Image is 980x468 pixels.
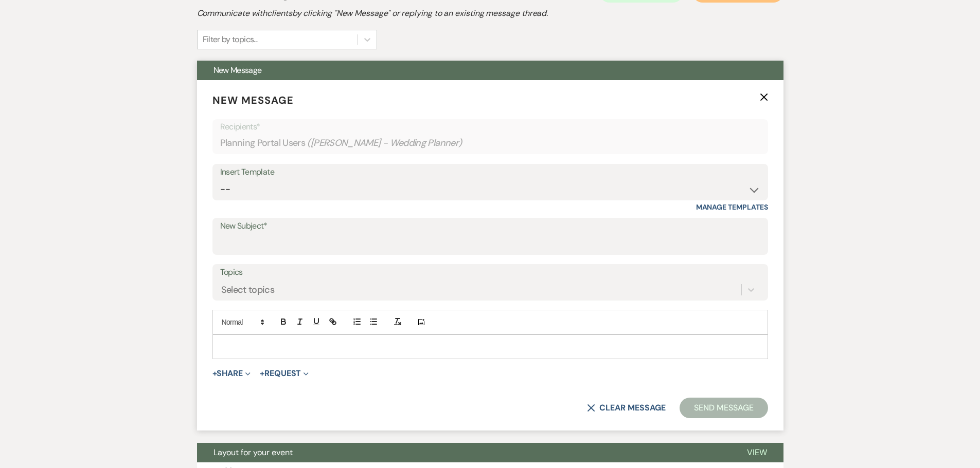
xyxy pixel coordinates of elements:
button: Share [212,369,251,378]
span: + [212,369,217,378]
button: Send Message [680,398,768,418]
label: New Subject* [220,219,760,234]
span: View [747,447,767,458]
p: Recipients* [220,120,760,134]
label: Topics [220,265,760,280]
button: View [730,443,783,462]
span: Layout for your event [213,447,293,458]
span: + [260,369,264,378]
button: Layout for your event [197,443,730,462]
div: Select topics [221,283,275,297]
span: New Message [213,65,262,76]
button: Clear message [587,404,665,412]
div: Planning Portal Users [220,133,760,153]
span: New Message [212,93,294,107]
div: Filter by topics... [203,33,258,46]
h2: Communicate with clients by clicking "New Message" or replying to an existing message thread. [197,7,783,20]
button: Request [260,369,309,378]
a: Manage Templates [696,202,768,212]
span: ( [PERSON_NAME] - Wedding Planner ) [307,136,462,150]
div: Insert Template [220,165,760,180]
